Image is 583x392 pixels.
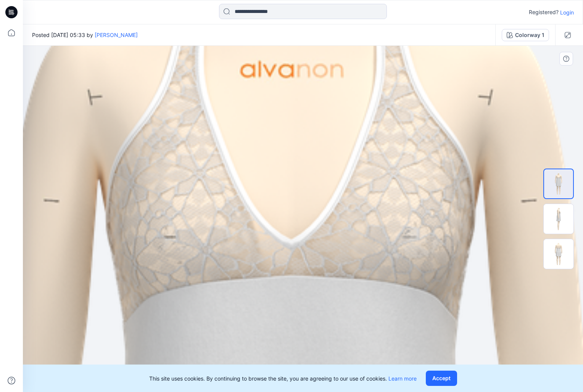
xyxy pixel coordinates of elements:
span: Posted [DATE] 05:33 by [32,31,138,39]
p: Login [560,8,574,16]
img: 5714-17_1 [544,204,573,234]
img: 5714-17_2 [544,239,573,269]
a: [PERSON_NAME] [95,32,138,38]
p: Registered? [529,8,559,17]
button: Accept [426,371,457,386]
button: Colorway 1 [502,29,549,41]
a: Learn more [388,375,417,382]
img: 5714-17_0 [544,169,573,198]
div: Colorway 1 [515,31,544,39]
p: This site uses cookies. By continuing to browse the site, you are agreeing to our use of cookies. [149,374,417,382]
